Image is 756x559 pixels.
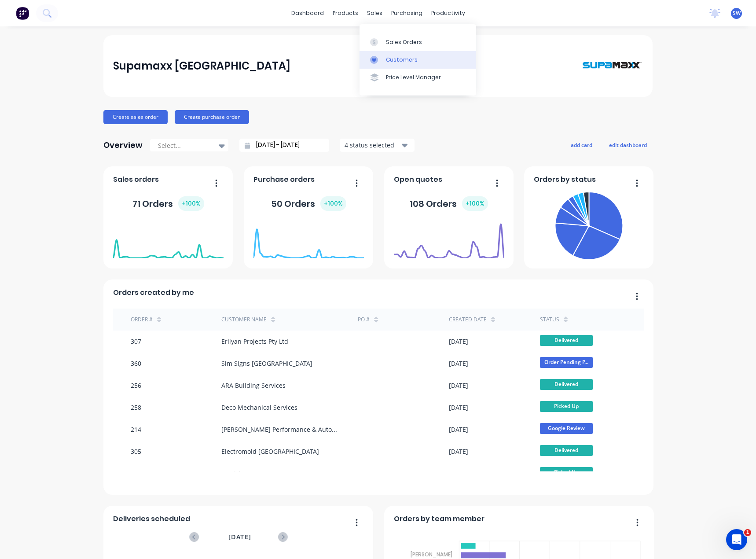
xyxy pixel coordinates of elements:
span: Delivered [540,335,593,346]
div: ARA Building Services [221,381,286,390]
span: Sales orders [113,174,159,185]
div: 260 [131,469,141,478]
div: Supamaxx [GEOGRAPHIC_DATA] [113,57,290,75]
div: purchasing [387,7,427,20]
div: Created date [449,316,487,324]
span: SW [733,9,741,17]
a: dashboard [287,7,328,20]
span: Orders by team member [394,514,484,524]
tspan: [PERSON_NAME] [411,551,452,558]
span: Open quotes [394,174,442,185]
div: Order # [131,316,153,324]
div: Sim Signs [GEOGRAPHIC_DATA] [221,359,312,368]
div: 256 [131,381,141,390]
span: 1 [744,529,751,536]
img: Factory [16,7,29,20]
div: [DATE] [449,425,468,434]
div: Precision Euroworx [221,469,278,478]
div: [DATE] [449,447,468,456]
div: Erilyan Projects Pty Ltd [221,337,288,346]
div: [DATE] [449,381,468,390]
a: Customers [360,51,476,69]
div: Price Level Manager [386,74,441,81]
span: Purchase orders [253,174,315,185]
div: 71 Orders [132,196,204,211]
div: 50 Orders [271,196,346,211]
div: Overview [103,136,143,154]
div: [DATE] [449,359,468,368]
div: [DATE] [449,403,468,412]
div: 305 [131,447,141,456]
button: 4 status selected [340,139,415,152]
div: [DATE] [449,337,468,346]
div: status [540,316,559,324]
span: Orders by status [534,174,596,185]
a: Price Level Manager [360,69,476,86]
span: Orders created by me [113,287,194,298]
span: Delivered [540,445,593,456]
div: 4 status selected [345,140,400,150]
div: Electromold [GEOGRAPHIC_DATA] [221,447,319,456]
div: PO # [358,316,370,324]
div: [PERSON_NAME] Performance & Automotive [221,425,340,434]
div: 214 [131,425,141,434]
span: Order Pending P... [540,357,593,368]
div: 307 [131,337,141,346]
img: Supamaxx Australia [581,44,643,88]
div: + 100 % [320,196,346,211]
div: productivity [427,7,470,20]
span: Google Review [540,423,593,434]
button: edit dashboard [603,139,653,151]
span: Delivered [540,379,593,390]
div: Customers [386,56,418,64]
div: [DATE] [449,469,468,478]
div: Sales Orders [386,38,422,46]
span: Picked Up [540,401,593,412]
div: Customer Name [221,316,267,324]
div: 258 [131,403,141,412]
div: + 100 % [462,196,488,211]
div: products [328,7,363,20]
button: Create sales order [103,110,168,124]
span: Picked Up [540,467,593,478]
div: 108 Orders [410,196,488,211]
a: Sales Orders [360,33,476,51]
span: [DATE] [228,532,251,542]
span: Deliveries scheduled [113,514,190,524]
button: add card [565,139,598,151]
div: sales [363,7,387,20]
div: + 100 % [178,196,204,211]
div: Deco Mechanical Services [221,403,297,412]
iframe: Intercom live chat [726,529,747,550]
button: Create purchase order [175,110,249,124]
div: 360 [131,359,141,368]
